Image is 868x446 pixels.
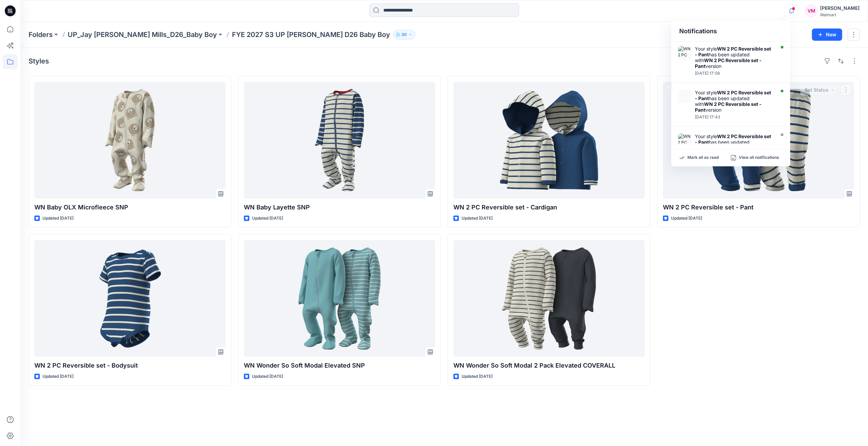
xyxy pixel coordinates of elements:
[671,21,790,42] div: Notifications
[244,203,435,212] p: WN Baby Layette SNP
[244,240,435,357] a: WN Wonder So Soft Modal Elevated SNP
[663,203,854,212] p: WN 2 PC Reversible set - Pant
[695,90,773,113] div: Your style has been updated with version
[695,46,773,69] div: Your style has been updated with version
[695,115,773,119] div: Wednesday, September 24, 2025 17:43
[244,361,435,370] p: WN Wonder So Soft Modal Elevated SNP
[34,203,226,212] p: WN Baby OLX Microfleece SNP
[812,29,842,41] button: New
[820,12,859,17] div: Walmart
[663,82,854,199] a: WN 2 PC Reversible set - Pant
[43,373,73,380] p: Updated [DATE]
[232,30,390,39] p: FYE 2027 S3 UP [PERSON_NAME] D26 Baby Boy
[43,215,73,222] p: Updated [DATE]
[695,133,773,156] div: Your style has been updated with version
[678,46,691,59] img: WN 2 PC Reversible set - Pant
[453,361,645,370] p: WN Wonder So Soft Modal 2 Pack Elevated COVERALL
[695,133,771,145] strong: WN 2 PC Reversible set - Pant
[739,155,779,161] p: View all notifications
[34,240,226,357] a: WN 2 PC Reversible set - Bodysuit
[695,57,762,69] strong: WN 2 PC Reversible set - Pant
[678,90,691,103] img: WN 2 PC Reversible set - Pant
[695,46,771,57] strong: WN 2 PC Reversible set - Pant
[34,82,226,199] a: WN Baby OLX Microfleece SNP
[252,215,283,222] p: Updated [DATE]
[393,30,415,39] button: 30
[695,90,771,101] strong: WN 2 PC Reversible set - Pant
[695,101,762,113] strong: WN 2 PC Reversible set - Pant
[678,133,691,147] img: WN 2 PC Reversible set - Pant
[453,82,645,199] a: WN 2 PC Reversible set - Cardigan
[462,373,493,380] p: Updated [DATE]
[820,4,859,12] div: [PERSON_NAME]
[453,240,645,357] a: WN Wonder So Soft Modal 2 Pack Elevated COVERALL
[687,155,719,161] p: Mark all as read
[453,203,645,212] p: WN 2 PC Reversible set - Cardigan
[34,361,226,370] p: WN 2 PC Reversible set - Bodysuit
[695,71,773,76] div: Wednesday, September 24, 2025 17:58
[462,215,493,222] p: Updated [DATE]
[244,82,435,199] a: WN Baby Layette SNP
[29,57,49,65] h4: Styles
[29,30,53,39] a: Folders
[805,5,817,17] div: VM
[401,31,407,38] p: 30
[68,30,217,39] a: UP_Jay [PERSON_NAME] Mills_D26_Baby Boy
[671,215,702,222] p: Updated [DATE]
[252,373,283,380] p: Updated [DATE]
